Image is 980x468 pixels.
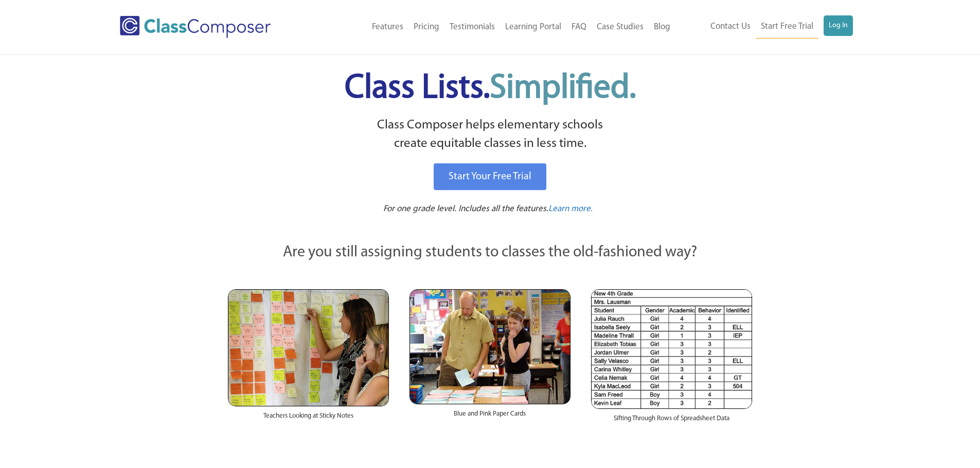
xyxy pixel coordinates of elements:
img: Blue and Pink Paper Cards [409,289,571,404]
a: Features [367,16,408,39]
a: Blog [649,16,675,39]
a: Learning Portal [500,16,566,39]
a: FAQ [566,16,592,39]
span: For one grade level. Includes all the features. [383,204,548,213]
p: Class Composer helps elementary schools create equitable classes in less time. [226,116,754,154]
div: Blue and Pink Paper Cards [409,404,571,429]
a: Contact Us [705,15,756,38]
a: Start Your Free Trial [434,163,546,190]
span: Simplified. [490,72,636,105]
span: Start Your Free Trial [449,172,531,182]
img: Teachers Looking at Sticky Notes [228,289,389,406]
a: Log In [824,15,853,36]
nav: Header Menu [675,15,853,39]
a: Testimonials [444,16,500,39]
div: Sifting Through Rows of Spreadsheet Data [591,409,752,434]
span: Class Lists. [345,72,636,105]
span: Learn more. [548,204,593,213]
a: Case Studies [592,16,649,39]
p: Are you still assigning students to classes the old-fashioned way? [228,241,753,264]
div: Teachers Looking at Sticky Notes [228,406,389,431]
img: Spreadsheets [591,289,752,409]
img: Class Composer [120,16,271,38]
a: Learn more. [548,203,593,216]
a: Pricing [408,16,444,39]
a: Start Free Trial [756,15,818,39]
nav: Header Menu [313,16,675,39]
